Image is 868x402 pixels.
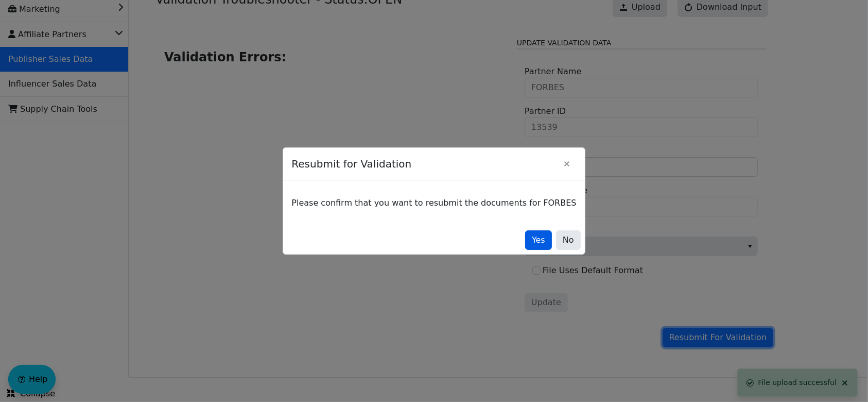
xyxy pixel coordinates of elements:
span: Resubmit for Validation [291,151,557,177]
button: No [556,230,581,250]
span: Yes [532,234,545,246]
button: Close [557,154,577,174]
span: No [563,234,574,246]
button: Yes [525,230,552,250]
p: Please confirm that you want to resubmit the documents for FORBES [291,197,576,209]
